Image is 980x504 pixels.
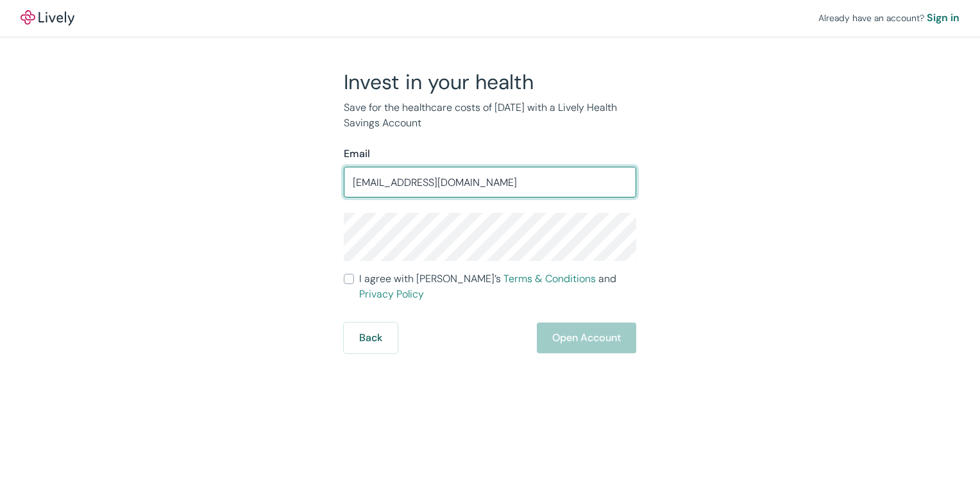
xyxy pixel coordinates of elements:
a: Terms & Conditions [503,272,596,285]
a: Sign in [927,10,959,26]
span: I agree with [PERSON_NAME]’s and [359,271,636,302]
h2: Invest in your health [344,69,636,95]
a: LivelyLively [21,10,74,26]
a: Privacy Policy [359,287,424,301]
img: Lively [21,10,74,26]
button: Back [344,323,398,353]
label: Email [344,146,370,162]
div: Already have an account? [818,10,959,26]
p: Save for the healthcare costs of [DATE] with a Lively Health Savings Account [344,100,636,131]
